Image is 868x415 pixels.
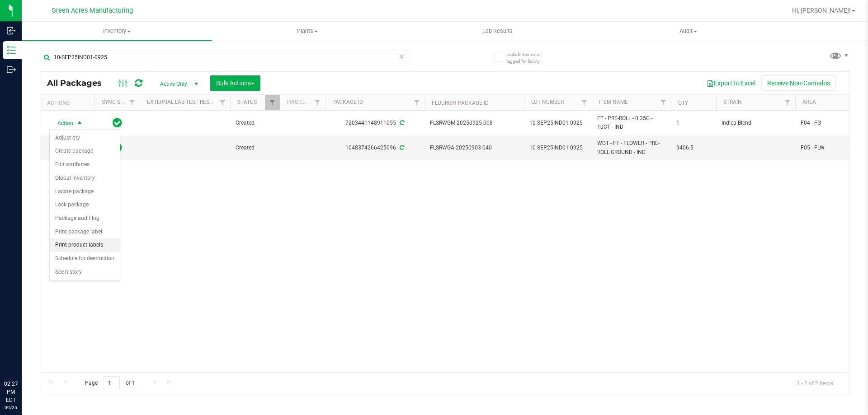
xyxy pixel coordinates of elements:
span: 1 - 2 of 2 items [790,376,840,390]
span: Created [236,119,274,127]
li: Package audit log [50,212,120,225]
span: FLSRWGM-20250925-008 [430,119,519,127]
a: Area [802,99,816,105]
inline-svg: Outbound [7,65,16,74]
a: Item Name [599,99,628,105]
p: 09/25 [4,404,18,411]
span: Page of 1 [77,376,142,390]
a: Plants [212,22,402,41]
button: Bulk Actions [210,75,260,91]
inline-svg: Inbound [7,26,16,35]
a: Inventory [22,22,212,41]
span: Plants [212,27,402,35]
a: Package ID [332,99,363,105]
a: Flourish Package ID [432,100,489,106]
a: External Lab Test Result [147,99,218,105]
li: See history [50,266,120,279]
a: Filter [577,95,592,110]
span: F05 - FLW [801,144,858,152]
span: Bulk Actions [216,79,255,87]
span: FLSRWGA-20250903-040 [430,144,519,152]
span: Action [49,117,74,130]
span: Inventory [22,27,212,35]
li: Edit attributes [50,158,120,172]
a: Lot Number [531,99,564,105]
span: 1 [676,119,711,127]
span: Lab Results [470,27,525,35]
a: Filter [310,95,325,110]
a: Qty [678,100,688,106]
div: 1048374266425096 [324,144,426,152]
li: Schedule for destruction [50,252,120,266]
a: Filter [780,95,795,110]
span: 9406.5 [676,144,711,152]
span: Hi, [PERSON_NAME]! [792,7,851,14]
button: Receive Non-Cannabis [761,75,836,91]
a: Status [237,99,257,105]
a: Sync Status [102,99,137,105]
th: Has COA [280,95,325,111]
button: Export to Excel [701,75,761,91]
a: Filter [215,95,230,110]
span: Indica Blend [722,119,790,127]
input: 1 [104,376,120,390]
span: F04 - FG [801,119,858,127]
span: All Packages [47,78,111,88]
a: Filter [125,95,140,110]
input: Search Package ID, Item Name, SKU, Lot or Part Number... [40,51,409,64]
span: Clear [398,51,405,62]
a: Audit [593,22,783,41]
span: Sync from Compliance System [398,145,404,151]
a: Filter [656,95,671,110]
div: Actions [47,100,91,106]
span: FT - PRE-ROLL - 0.35G - 10CT - IND [597,114,665,131]
a: Filter [265,95,280,110]
inline-svg: Inventory [7,46,16,55]
span: In Sync [113,117,122,129]
span: select [74,117,85,130]
a: Lab Results [402,22,593,41]
p: 02:27 PM EDT [4,380,18,404]
span: Audit [594,27,783,35]
a: Filter [410,95,425,110]
li: Print package label [50,225,120,239]
span: Created [236,144,274,152]
li: Adjust qty [50,131,120,145]
li: Locate package [50,185,120,199]
span: Green Acres Manufacturing [52,7,133,14]
span: Include items not tagged for facility [506,51,552,65]
span: 10-SEP25IND01-0925 [529,119,586,127]
div: 7203441148911055 [324,119,426,127]
a: Strain [723,99,742,105]
span: Sync from Compliance System [398,120,404,126]
span: WGT - FT - FLOWER - PRE-ROLL GROUND - IND [597,139,665,156]
li: Create package [50,145,120,158]
li: Print product labels [50,238,120,252]
li: Lock package [50,198,120,212]
span: 10-SEP25IND01-0925 [529,144,586,152]
li: Global inventory [50,172,120,185]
